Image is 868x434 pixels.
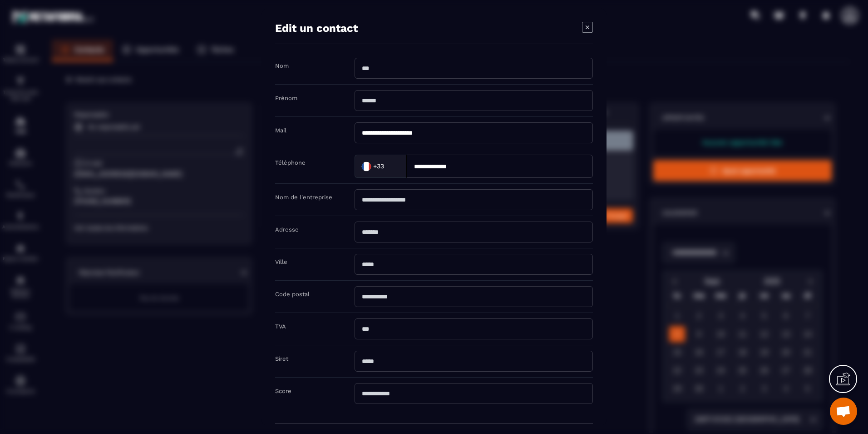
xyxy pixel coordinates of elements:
[355,155,407,178] div: Search for option
[275,159,306,166] label: Téléphone
[275,194,332,201] label: Nom de l'entreprise
[275,62,289,69] label: Nom
[275,226,299,233] label: Adresse
[275,127,286,134] label: Mail
[386,159,397,173] input: Search for option
[275,355,288,362] label: Siret
[275,291,310,298] label: Code postal
[357,157,375,175] img: Country Flag
[373,161,384,171] span: +33
[275,323,286,330] label: TVA
[275,258,287,265] label: Ville
[275,95,297,101] label: Prénom
[275,388,291,394] label: Score
[830,398,857,425] div: Ouvrir le chat
[275,22,358,35] h4: Edit un contact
